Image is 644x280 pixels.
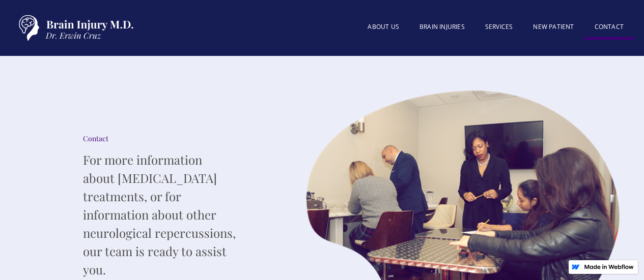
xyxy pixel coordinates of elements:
a: BRAIN INJURIES [409,17,475,37]
a: SERVICES [475,17,523,37]
img: Made in Webflow [584,264,634,269]
p: For more information about [MEDICAL_DATA] treatments, or for information about other neurological... [83,150,236,278]
a: Contact [584,17,634,40]
a: home [10,10,137,46]
a: New patient [523,17,584,37]
div: Contact [83,134,236,144]
a: About US [357,17,409,37]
